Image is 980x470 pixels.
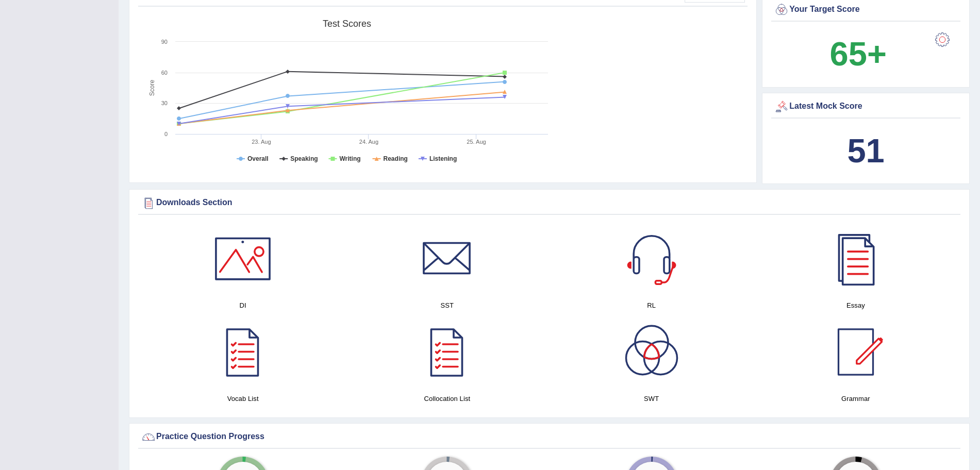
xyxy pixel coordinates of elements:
tspan: Test scores [323,19,371,29]
b: 65+ [830,35,887,73]
h4: Vocab List [146,393,340,404]
text: 0 [164,131,168,137]
div: Latest Mock Score [774,99,958,114]
h4: SST [350,300,544,311]
tspan: Score [148,80,156,96]
h4: SWT [555,393,749,404]
tspan: 24. Aug [359,139,378,145]
div: Your Target Score [774,2,958,18]
tspan: Writing [339,155,360,162]
text: 60 [161,70,168,76]
h4: RL [555,300,749,311]
text: 90 [161,39,168,45]
div: Practice Question Progress [141,429,958,445]
h4: DI [146,300,340,311]
h4: Grammar [759,393,953,404]
tspan: Speaking [290,155,318,162]
h4: Collocation List [350,393,544,404]
div: Downloads Section [141,195,958,211]
tspan: Reading [384,155,408,162]
text: 30 [161,100,168,106]
h4: Essay [759,300,953,311]
tspan: 25. Aug [467,139,486,145]
b: 51 [847,132,884,170]
tspan: Overall [247,155,269,162]
tspan: 23. Aug [252,139,271,145]
tspan: Listening [429,155,457,162]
